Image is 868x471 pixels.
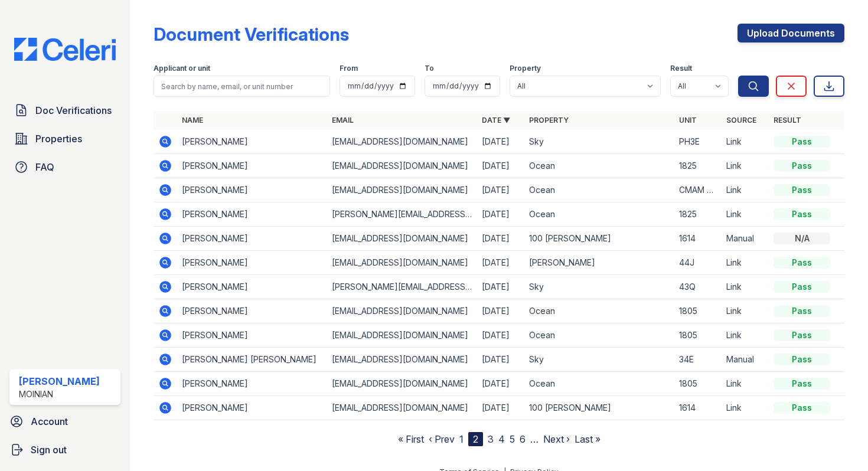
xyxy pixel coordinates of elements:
[674,154,722,178] td: 1825
[722,348,769,372] td: Manual
[177,227,327,251] td: [PERSON_NAME]
[674,323,722,348] td: 1805
[332,116,354,125] a: Email
[177,202,327,227] td: [PERSON_NAME]
[722,396,769,420] td: Link
[738,24,844,42] a: Upload Documents
[177,275,327,299] td: [PERSON_NAME]
[31,414,68,429] span: Account
[327,348,477,372] td: [EMAIL_ADDRESS][DOMAIN_NAME]
[674,372,722,396] td: 1805
[477,372,524,396] td: [DATE]
[510,433,515,445] a: 5
[327,251,477,275] td: [EMAIL_ADDRESS][DOMAIN_NAME]
[154,76,330,97] input: Search by name, email, or unit number
[774,208,830,220] div: Pass
[670,64,692,73] label: Result
[327,323,477,348] td: [EMAIL_ADDRESS][DOMAIN_NAME]
[520,433,526,445] a: 6
[482,116,510,125] a: Date ▼
[524,130,674,154] td: Sky
[327,372,477,396] td: [EMAIL_ADDRESS][DOMAIN_NAME]
[327,202,477,227] td: [PERSON_NAME][EMAIL_ADDRESS][DOMAIN_NAME]
[722,202,769,227] td: Link
[327,130,477,154] td: [EMAIL_ADDRESS][DOMAIN_NAME]
[9,155,120,179] a: FAQ
[477,154,524,178] td: [DATE]
[774,281,830,293] div: Pass
[31,443,67,457] span: Sign out
[722,299,769,323] td: Link
[177,130,327,154] td: [PERSON_NAME]
[524,227,674,251] td: 100 [PERSON_NAME]
[524,372,674,396] td: Ocean
[674,396,722,420] td: 1614
[722,275,769,299] td: Link
[524,396,674,420] td: 100 [PERSON_NAME]
[674,299,722,323] td: 1805
[5,438,125,462] a: Sign out
[9,127,120,151] a: Properties
[674,251,722,275] td: 44J
[327,396,477,420] td: [EMAIL_ADDRESS][DOMAIN_NAME]
[726,116,756,125] a: Source
[477,130,524,154] td: [DATE]
[524,178,674,202] td: Ocean
[774,329,830,341] div: Pass
[35,132,82,146] span: Properties
[177,323,327,348] td: [PERSON_NAME]
[35,160,54,174] span: FAQ
[477,275,524,299] td: [DATE]
[774,402,830,414] div: Pass
[327,275,477,299] td: [PERSON_NAME][EMAIL_ADDRESS][DOMAIN_NAME]
[510,64,541,73] label: Property
[327,154,477,178] td: [EMAIL_ADDRESS][DOMAIN_NAME]
[674,178,722,202] td: CMAM 83E-13890
[5,38,125,61] img: CE_Logo_Blue-a8612792a0a2168367f1c8372b55b34899dd931a85d93a1a3d3e32e68fde9ad4.png
[774,257,830,269] div: Pass
[177,251,327,275] td: [PERSON_NAME]
[477,396,524,420] td: [DATE]
[398,433,424,445] a: « First
[177,178,327,202] td: [PERSON_NAME]
[722,372,769,396] td: Link
[674,130,722,154] td: PH3E
[154,24,349,45] div: Document Verifications
[679,116,697,125] a: Unit
[477,323,524,348] td: [DATE]
[477,178,524,202] td: [DATE]
[722,227,769,251] td: Manual
[477,348,524,372] td: [DATE]
[488,433,494,445] a: 3
[774,233,830,244] div: N/A
[177,299,327,323] td: [PERSON_NAME]
[5,410,125,433] a: Account
[722,178,769,202] td: Link
[722,323,769,348] td: Link
[477,299,524,323] td: [DATE]
[529,116,569,125] a: Property
[774,305,830,317] div: Pass
[182,116,203,125] a: Name
[674,348,722,372] td: 34E
[429,433,455,445] a: ‹ Prev
[524,275,674,299] td: Sky
[674,202,722,227] td: 1825
[327,178,477,202] td: [EMAIL_ADDRESS][DOMAIN_NAME]
[674,227,722,251] td: 1614
[524,251,674,275] td: [PERSON_NAME]
[177,372,327,396] td: [PERSON_NAME]
[530,432,539,446] span: …
[774,184,830,196] div: Pass
[722,154,769,178] td: Link
[722,130,769,154] td: Link
[468,432,483,446] div: 2
[340,64,358,73] label: From
[19,388,100,400] div: Moinian
[19,374,100,388] div: [PERSON_NAME]
[774,354,830,365] div: Pass
[524,299,674,323] td: Ocean
[774,116,801,125] a: Result
[35,103,112,117] span: Doc Verifications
